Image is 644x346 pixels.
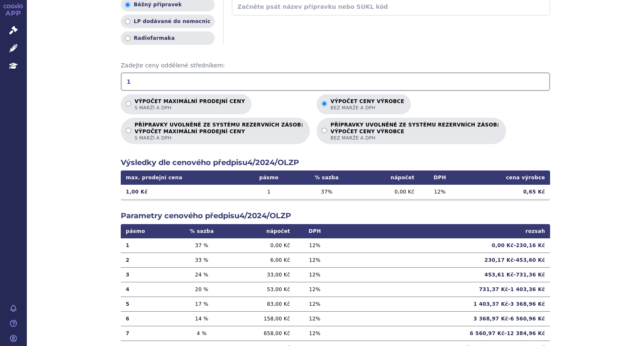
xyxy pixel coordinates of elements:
[172,238,231,253] td: 37 %
[135,105,245,111] span: s marží a DPH
[460,170,550,185] th: cena výrobce
[231,326,295,341] td: 658,00 Kč
[172,267,231,282] td: 24 %
[126,101,131,106] input: Výpočet maximální prodejní cenys marží a DPH
[135,98,245,111] p: Výpočet maximální prodejní ceny
[330,98,404,111] p: Výpočet ceny výrobce
[335,282,550,297] td: 731,37 Kč - 1 403,36 Kč
[419,170,460,185] th: DPH
[135,122,303,141] p: PŘÍPRAVKY UVOLNĚNÉ ZE SYSTÉMU REZERVNÍCH ZÁSOB:
[322,128,327,133] input: PŘÍPRAVKY UVOLNĚNÉ ZE SYSTÉMU REZERVNÍCH ZÁSOB:VÝPOČET CENY VÝROBCEbez marže a DPH
[125,36,130,41] input: Radiofarmaka
[242,185,296,199] td: 1
[121,326,172,341] td: 7
[335,297,550,311] td: 1 403,37 Kč - 3 368,96 Kč
[358,185,419,199] td: 0,00 Kč
[335,253,550,267] td: 230,17 Kč - 453,60 Kč
[330,128,499,135] strong: VÝPOČET CENY VÝROBCE
[121,31,215,45] label: Radiofarmaka
[330,105,404,111] span: bez marže a DPH
[231,253,295,267] td: 6,00 Kč
[121,238,172,253] td: 1
[121,267,172,282] td: 3
[335,311,550,326] td: 3 368,97 Kč - 6 560,96 Kč
[242,170,296,185] th: pásmo
[125,2,130,8] input: Běžný přípravek
[121,62,550,70] span: Zadejte ceny oddělené středníkem:
[172,253,231,267] td: 33 %
[295,311,335,326] td: 12 %
[121,282,172,297] td: 4
[296,185,358,199] td: 37 %
[121,224,172,238] th: pásmo
[295,326,335,341] td: 12 %
[231,297,295,311] td: 83,00 Kč
[172,311,231,326] td: 14 %
[172,326,231,341] td: 4 %
[121,158,550,168] h2: Výsledky dle cenového předpisu 4/2024/OLZP
[295,267,335,282] td: 12 %
[135,135,303,141] span: s marží a DPH
[460,185,550,199] td: 0,65 Kč
[121,211,550,221] h2: Parametry cenového předpisu 4/2024/OLZP
[335,267,550,282] td: 453,61 Kč - 731,36 Kč
[335,224,550,238] th: rozsah
[126,128,131,133] input: PŘÍPRAVKY UVOLNĚNÉ ZE SYSTÉMU REZERVNÍCH ZÁSOB:VÝPOČET MAXIMÁLNÍ PRODEJNÍ CENYs marží a DPH
[335,238,550,253] td: 0,00 Kč - 230,16 Kč
[125,19,130,24] input: LP dodávané do nemocnic
[135,128,303,135] strong: VÝPOČET MAXIMÁLNÍ PRODEJNÍ CENY
[121,253,172,267] td: 2
[231,282,295,297] td: 53,00 Kč
[419,185,460,199] td: 12 %
[322,101,327,106] input: Výpočet ceny výrobcebez marže a DPH
[231,238,295,253] td: 0,00 Kč
[121,297,172,311] td: 5
[295,224,335,238] th: DPH
[231,267,295,282] td: 33,00 Kč
[295,297,335,311] td: 12 %
[358,170,419,185] th: nápočet
[231,311,295,326] td: 158,00 Kč
[121,72,550,91] input: Zadejte ceny oddělené středníkem
[172,282,231,297] td: 20 %
[121,311,172,326] td: 6
[172,224,231,238] th: % sazba
[172,297,231,311] td: 17 %
[295,238,335,253] td: 12 %
[330,135,499,141] span: bez marže a DPH
[296,170,358,185] th: % sazba
[330,122,499,141] p: PŘÍPRAVKY UVOLNĚNÉ ZE SYSTÉMU REZERVNÍCH ZÁSOB:
[121,15,215,28] label: LP dodávané do nemocnic
[335,326,550,341] td: 6 560,97 Kč - 12 384,96 Kč
[231,224,295,238] th: nápočet
[295,253,335,267] td: 12 %
[121,170,242,185] th: max. prodejní cena
[295,282,335,297] td: 12 %
[121,185,242,199] td: 1,00 Kč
